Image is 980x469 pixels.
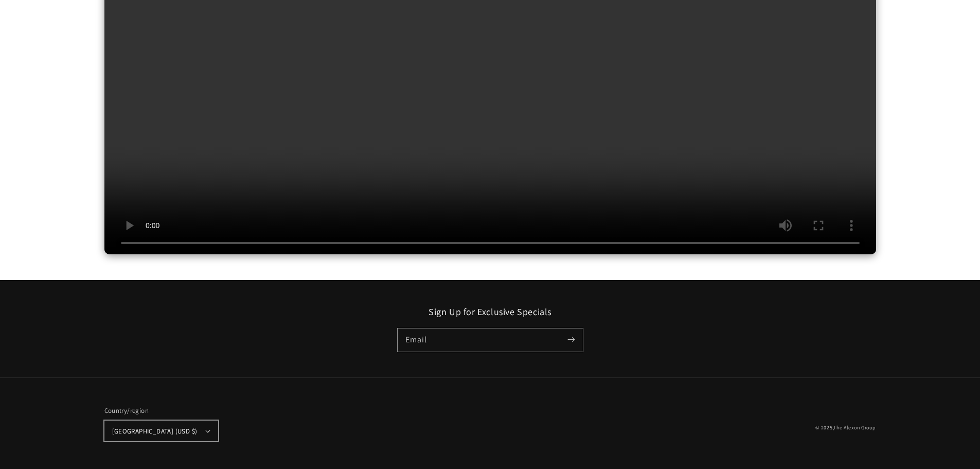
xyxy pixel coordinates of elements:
small: © 2025, [815,424,876,431]
button: [GEOGRAPHIC_DATA] (USD $) [104,421,218,441]
h2: Country/region [104,406,218,416]
button: Subscribe [560,328,583,351]
a: The Alexon Group [833,424,876,431]
h2: Sign Up for Exclusive Specials [104,306,876,318]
